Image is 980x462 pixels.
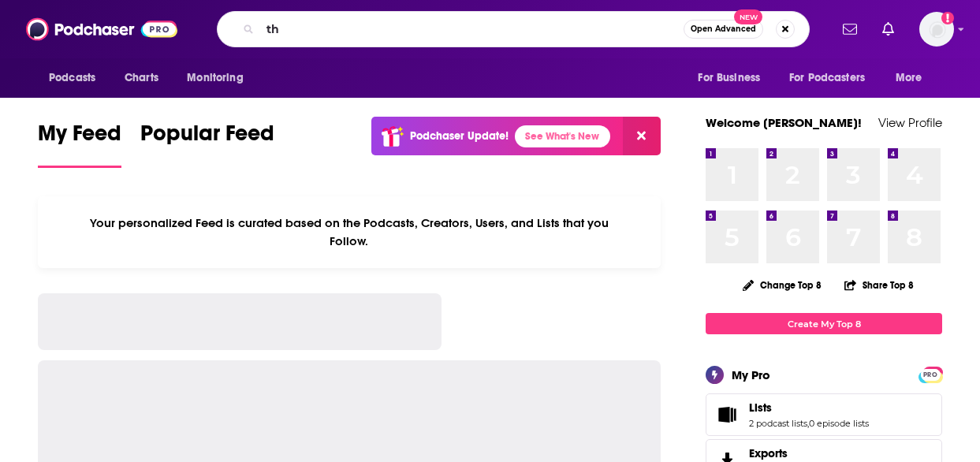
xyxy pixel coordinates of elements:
a: Lists [749,401,869,415]
button: open menu [885,63,942,93]
button: Open AdvancedNew [684,20,763,39]
span: Lists [706,393,942,436]
span: Podcasts [49,67,95,89]
a: View Profile [878,115,942,130]
a: My Feed [38,120,121,168]
span: For Business [698,67,760,89]
span: Popular Feed [140,120,274,156]
a: Show notifications dropdown [837,16,863,43]
span: , [807,418,809,429]
span: Lists [749,401,772,415]
img: User Profile [919,12,954,47]
div: Search podcasts, credits, & more... [217,11,810,47]
a: 0 episode lists [809,418,869,429]
span: Exports [749,446,788,460]
div: Your personalized Feed is curated based on the Podcasts, Creators, Users, and Lists that you Follow. [38,196,661,268]
a: Charts [114,63,168,93]
a: Lists [711,404,743,426]
a: 2 podcast lists [749,418,807,429]
a: Popular Feed [140,120,274,168]
img: Podchaser - Follow, Share and Rate Podcasts [26,14,177,44]
span: Open Advanced [691,25,756,33]
button: Show profile menu [919,12,954,47]
a: Create My Top 8 [706,313,942,334]
svg: Add a profile image [941,12,954,24]
span: Charts [125,67,158,89]
span: Monitoring [187,67,243,89]
button: open menu [38,63,116,93]
span: New [734,9,762,24]
a: Show notifications dropdown [876,16,900,43]
div: My Pro [732,367,770,382]
p: Podchaser Update! [410,129,509,143]
span: For Podcasters [789,67,865,89]
span: More [896,67,922,89]
button: open menu [779,63,888,93]
a: PRO [921,368,940,380]
span: PRO [921,369,940,381]
span: Logged in as aridings [919,12,954,47]
span: My Feed [38,120,121,156]
a: See What's New [515,125,610,147]
button: Share Top 8 [844,270,915,300]
button: open menu [176,63,263,93]
a: Welcome [PERSON_NAME]! [706,115,862,130]
input: Search podcasts, credits, & more... [260,17,684,42]
button: Change Top 8 [733,275,831,295]
button: open menu [687,63,780,93]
